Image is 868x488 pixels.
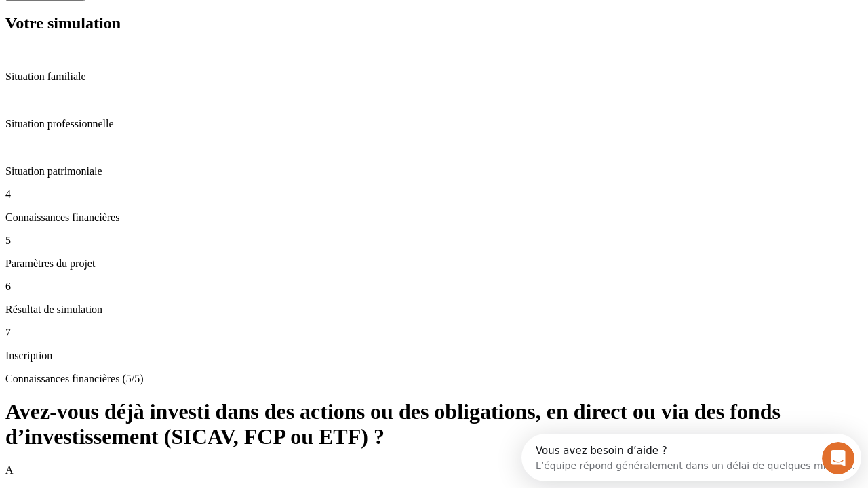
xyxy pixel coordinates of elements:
iframe: Intercom live chat [822,442,854,474]
p: 7 [5,327,863,339]
p: Connaissances financières [5,211,863,224]
p: Résultat de simulation [5,304,863,316]
p: A [5,464,863,476]
h2: Votre simulation [5,14,863,33]
div: Ouvrir le Messenger Intercom [5,5,374,43]
p: Situation professionnelle [5,118,863,130]
h1: Avez-vous déjà investi dans des actions ou des obligations, en direct ou via des fonds d’investis... [5,399,863,449]
p: Situation patrimoniale [5,165,863,178]
p: 6 [5,281,863,293]
p: Inscription [5,350,863,362]
div: Vous avez besoin d’aide ? [14,12,334,22]
p: Situation familiale [5,70,863,83]
p: 5 [5,235,863,247]
div: L’équipe répond généralement dans un délai de quelques minutes. [14,22,334,37]
iframe: Intercom live chat discovery launcher [521,434,861,481]
p: Paramètres du projet [5,258,863,270]
p: 4 [5,188,863,201]
p: Connaissances financières (5/5) [5,373,863,385]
